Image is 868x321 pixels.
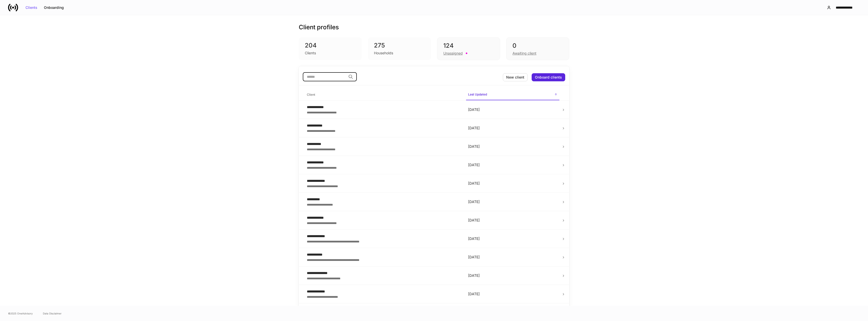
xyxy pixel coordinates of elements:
div: 275 [374,41,425,50]
p: [DATE] [468,291,557,297]
div: Households [374,51,393,56]
div: Unassigned [443,51,463,56]
span: © 2025 OneAdvisory [8,311,33,315]
p: [DATE] [468,144,557,149]
div: 124 [443,42,494,50]
div: 124Unassigned [437,37,500,60]
div: Awaiting client [512,51,536,56]
div: 0 [512,42,563,50]
div: Onboard clients [535,76,562,79]
div: New client [506,76,524,79]
p: [DATE] [468,162,557,167]
div: Clients [305,51,316,56]
span: Client [305,90,462,100]
p: [DATE] [468,218,557,223]
p: [DATE] [468,255,557,260]
p: [DATE] [468,199,557,204]
p: [DATE] [468,126,557,131]
div: Onboarding [44,6,64,9]
h3: Client profiles [299,23,339,31]
p: [DATE] [468,181,557,186]
button: Onboard clients [532,73,565,81]
button: New client [503,73,528,81]
button: Onboarding [41,4,67,12]
p: [DATE] [468,107,557,112]
p: [DATE] [468,273,557,278]
a: Data Disclaimer [43,311,62,315]
p: [DATE] [468,236,557,241]
div: Clients [25,6,37,9]
span: Last Updated [466,89,559,100]
div: 0Awaiting client [506,37,569,60]
div: 204 [305,41,356,50]
button: Clients [22,4,41,12]
h6: Last Updated [468,92,487,97]
h6: Client [307,92,315,97]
